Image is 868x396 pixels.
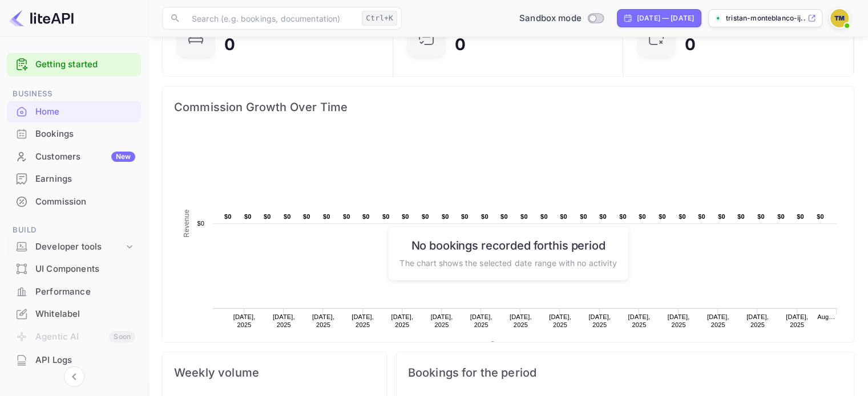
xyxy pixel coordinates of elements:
[224,213,232,220] text: $0
[718,213,725,220] text: $0
[362,11,397,26] div: Ctrl+K
[617,9,701,27] div: Click to change the date range period
[628,313,650,328] text: [DATE], 2025
[685,36,696,52] div: 0
[264,213,271,220] text: $0
[312,313,334,328] text: [DATE], 2025
[35,150,135,164] div: Customers
[7,123,141,144] a: Bookings
[7,349,141,370] a: API Logs
[35,105,135,119] div: Home
[679,213,686,220] text: $0
[7,224,141,236] span: Build
[7,168,141,190] div: Earnings
[185,7,357,30] input: Search (e.g. bookings, documentation)
[500,213,508,220] text: $0
[515,12,608,25] div: Switch to Production mode
[422,213,429,220] text: $0
[431,313,453,328] text: [DATE], 2025
[668,313,690,328] text: [DATE], 2025
[830,9,849,27] img: Tristan monteblanco
[461,213,469,220] text: $0
[455,36,466,52] div: 0
[391,313,413,328] text: [DATE], 2025
[797,213,804,220] text: $0
[197,220,204,227] text: $0
[7,349,141,371] div: API Logs
[637,13,694,23] div: [DATE] — [DATE]
[9,9,74,27] img: LiteAPI logo
[7,237,141,257] div: Developer tools
[639,213,646,220] text: $0
[588,313,611,328] text: [DATE], 2025
[7,101,141,123] div: Home
[7,146,141,168] div: CustomersNew
[382,213,390,220] text: $0
[35,58,135,71] a: Getting started
[174,364,375,382] span: Weekly volume
[7,303,141,325] div: Whitelabel
[7,53,141,76] div: Getting started
[786,313,808,328] text: [DATE], 2025
[470,313,492,328] text: [DATE], 2025
[224,36,235,52] div: 0
[7,258,141,279] a: UI Components
[519,12,582,25] span: Sandbox mode
[7,258,141,280] div: UI Components
[35,308,135,321] div: Whitelabel
[35,354,135,367] div: API Logs
[35,195,135,209] div: Commission
[399,256,616,268] p: The chart shows the selected date range with no activity
[560,213,567,220] text: $0
[746,313,769,328] text: [DATE], 2025
[35,240,124,254] div: Developer tools
[7,123,141,145] div: Bookings
[481,213,488,220] text: $0
[35,128,135,141] div: Bookings
[540,213,548,220] text: $0
[7,303,141,324] a: Whitelabel
[7,168,141,189] a: Earnings
[35,173,135,186] div: Earnings
[303,213,310,220] text: $0
[399,238,616,252] h6: No bookings recorded for this period
[273,313,295,328] text: [DATE], 2025
[323,213,330,220] text: $0
[7,101,141,122] a: Home
[510,313,532,328] text: [DATE], 2025
[619,213,627,220] text: $0
[817,313,835,320] text: Aug…
[520,213,528,220] text: $0
[35,263,135,276] div: UI Components
[549,313,571,328] text: [DATE], 2025
[408,364,842,382] span: Bookings for the period
[7,281,141,303] div: Performance
[174,98,842,116] span: Commission Growth Over Time
[500,341,529,349] text: Revenue
[737,213,745,220] text: $0
[726,13,805,23] p: tristan-monteblanco-ij...
[183,209,191,237] text: Revenue
[402,213,409,220] text: $0
[757,213,765,220] text: $0
[442,213,449,220] text: $0
[659,213,666,220] text: $0
[707,313,729,328] text: [DATE], 2025
[580,213,587,220] text: $0
[599,213,607,220] text: $0
[64,366,84,387] button: Collapse navigation
[233,313,256,328] text: [DATE], 2025
[7,146,141,167] a: CustomersNew
[7,281,141,302] a: Performance
[817,213,824,220] text: $0
[698,213,705,220] text: $0
[35,285,135,299] div: Performance
[343,213,350,220] text: $0
[352,313,374,328] text: [DATE], 2025
[7,191,141,212] a: Commission
[362,213,370,220] text: $0
[111,152,135,162] div: New
[284,213,291,220] text: $0
[7,191,141,213] div: Commission
[777,213,785,220] text: $0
